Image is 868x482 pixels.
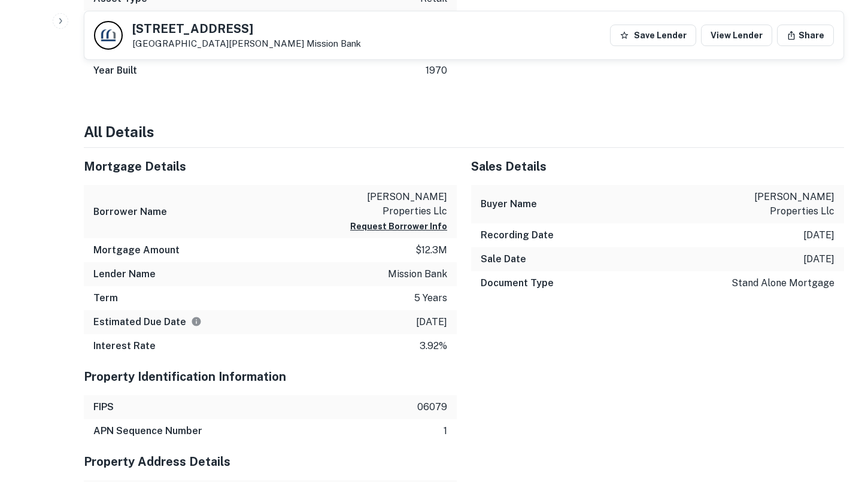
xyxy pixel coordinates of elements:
[132,38,361,49] p: [GEOGRAPHIC_DATA][PERSON_NAME]
[481,252,526,266] h6: Sale Date
[414,291,447,305] p: 5 years
[93,63,137,78] h6: Year Built
[732,276,834,290] p: stand alone mortgage
[471,157,844,175] h5: Sales Details
[481,276,554,290] h6: Document Type
[777,25,834,46] button: Share
[84,368,457,386] h5: Property Identification Information
[191,316,202,327] svg: Estimate is based on a standard schedule for this type of loan.
[803,228,834,242] p: [DATE]
[350,219,447,234] button: Request Borrower Info
[388,267,447,281] p: mission bank
[93,315,202,329] h6: Estimated Due Date
[84,453,457,471] h5: Property Address Details
[306,38,361,48] a: Mission Bank
[417,400,447,414] p: 06079
[339,190,447,219] p: [PERSON_NAME] properties llc
[420,339,447,353] p: 3.92%
[701,25,772,46] a: View Lender
[132,23,361,35] h5: [STREET_ADDRESS]
[426,63,447,78] p: 1970
[84,157,457,175] h5: Mortgage Details
[803,252,834,266] p: [DATE]
[93,205,167,219] h6: Borrower Name
[808,386,868,444] iframe: Chat Widget
[610,25,696,46] button: Save Lender
[416,315,447,329] p: [DATE]
[84,121,844,143] h4: All Details
[93,243,180,257] h6: Mortgage Amount
[93,400,114,414] h6: FIPS
[727,190,834,219] p: [PERSON_NAME] properties llc
[93,339,156,353] h6: Interest Rate
[93,424,202,438] h6: APN Sequence Number
[93,291,118,305] h6: Term
[481,228,554,242] h6: Recording Date
[93,267,156,281] h6: Lender Name
[415,243,447,257] p: $12.3m
[444,424,447,438] p: 1
[481,197,537,211] h6: Buyer Name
